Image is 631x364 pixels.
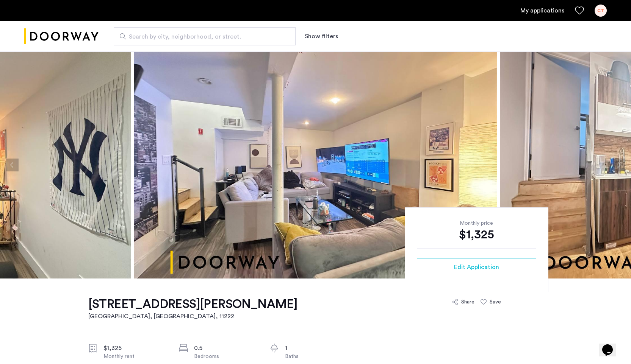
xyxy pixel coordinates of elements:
iframe: chat widget [599,334,623,356]
a: Cazamio logo [24,22,99,51]
button: Show or hide filters [305,32,338,41]
img: apartment [134,51,497,278]
img: logo [24,22,99,51]
div: 1 [285,344,349,353]
div: Bedrooms [194,353,258,360]
div: $1,325 [417,227,536,242]
button: Next apartment [612,159,625,171]
input: Apartment Search [114,27,296,45]
div: 0.5 [194,344,258,353]
span: Edit Application [454,263,499,272]
a: Favorites [575,6,584,15]
h2: [GEOGRAPHIC_DATA], [GEOGRAPHIC_DATA] , 11222 [88,312,297,321]
a: [STREET_ADDRESS][PERSON_NAME][GEOGRAPHIC_DATA], [GEOGRAPHIC_DATA], 11222 [88,297,297,321]
button: Previous apartment [6,159,19,171]
a: My application [520,6,564,15]
div: Monthly price [417,219,536,227]
button: button [417,258,536,276]
div: $1,325 [103,344,167,353]
div: Baths [285,353,349,360]
div: CT [595,5,607,17]
div: Share [461,298,474,306]
div: Save [490,298,501,306]
h1: [STREET_ADDRESS][PERSON_NAME] [88,297,297,312]
div: Monthly rent [103,353,167,360]
span: Search by city, neighborhood, or street. [129,32,274,41]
